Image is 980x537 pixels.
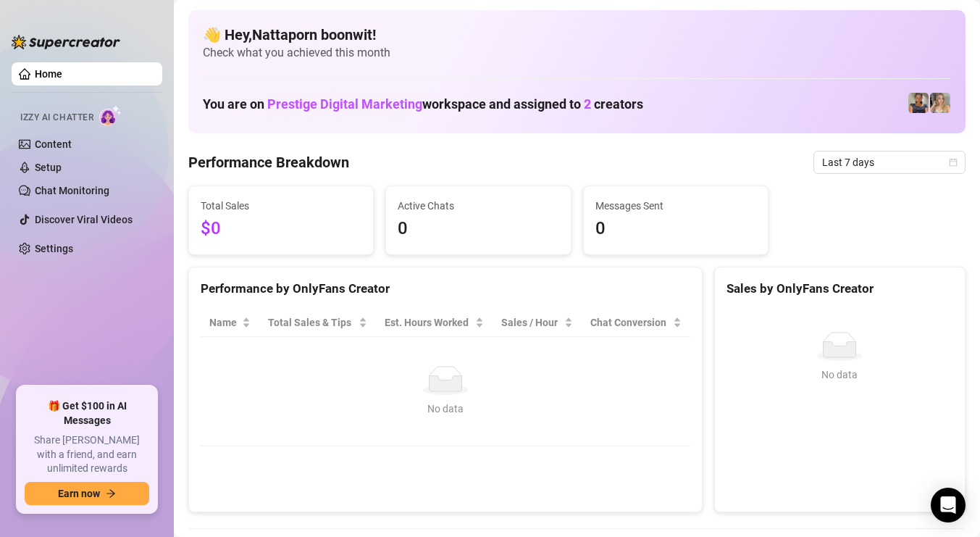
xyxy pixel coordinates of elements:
th: Sales / Hour [493,309,581,337]
span: Prestige Digital Marketing [267,96,422,112]
h1: You are on workspace and assigned to creators [203,96,643,112]
h4: 👋 Hey, Nattaporn boonwit ! [203,25,951,45]
th: Total Sales & Tips [259,309,376,337]
img: Enya [930,93,950,113]
a: Chat Monitoring [35,185,109,196]
div: Sales by OnlyFans Creator [726,279,953,299]
a: Home [35,68,62,80]
div: Open Intercom Messenger [931,488,966,523]
span: arrow-right [106,488,116,499]
a: Setup [35,162,62,173]
div: Est. Hours Worked [385,315,473,330]
span: 🎁 Get $100 in AI Messages [25,399,149,428]
a: Content [35,138,72,150]
img: madison [908,93,929,113]
span: Sales / Hour [501,315,561,330]
span: Earn now [58,488,100,499]
span: Total Sales [201,198,361,214]
span: Izzy AI Chatter [20,111,93,125]
th: Name [201,309,259,337]
div: No data [215,401,676,417]
h4: Performance Breakdown [188,152,349,172]
span: Chat Conversion [590,315,670,330]
img: logo-BBDzfeDw.svg [12,35,120,49]
span: calendar [949,158,958,167]
th: Chat Conversion [582,309,690,337]
span: Total Sales & Tips [268,315,356,330]
div: No data [732,367,947,383]
span: 2 [584,96,591,112]
span: Name [209,315,239,330]
span: Check what you achieved this month [203,45,951,61]
span: $0 [201,215,361,243]
div: Performance by OnlyFans Creator [201,279,690,299]
span: 0 [398,215,558,243]
span: 0 [595,215,756,243]
span: Active Chats [398,198,558,214]
span: Messages Sent [595,198,756,214]
span: Last 7 days [822,151,957,173]
a: Settings [35,243,73,254]
span: Share [PERSON_NAME] with a friend, and earn unlimited rewards [25,433,149,476]
button: Earn nowarrow-right [25,482,149,505]
img: AI Chatter [99,105,122,126]
a: Discover Viral Videos [35,214,133,225]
